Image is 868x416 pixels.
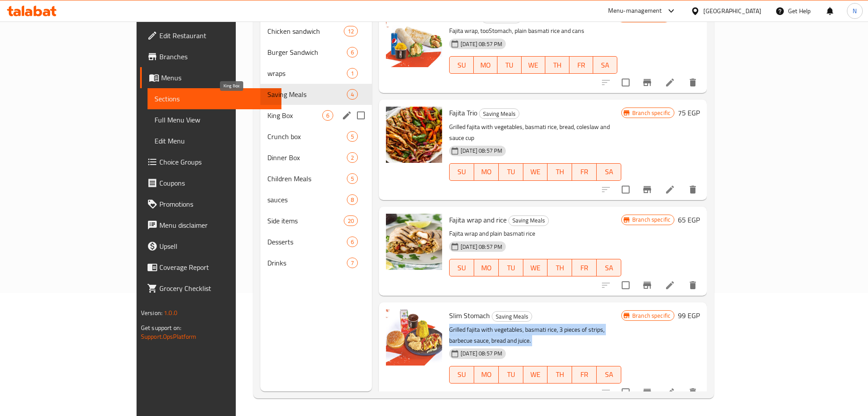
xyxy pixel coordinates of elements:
[347,133,357,141] span: 5
[260,105,372,126] div: King Box6edit
[551,262,569,274] span: TH
[572,163,597,181] button: FR
[457,147,506,155] span: [DATE] 08:57 PM
[260,21,372,42] div: Chicken sandwich12
[678,214,700,226] h6: 65 EGP
[665,77,675,88] a: Edit menu item
[347,194,358,205] div: items
[474,366,499,384] button: MO
[140,194,281,215] a: Promotions
[523,163,548,181] button: WE
[141,331,197,342] a: Support.OpsPlatform
[347,68,358,79] div: items
[637,72,658,93] button: Branch-specific-item
[576,262,593,274] span: FR
[344,217,357,225] span: 20
[637,382,658,403] button: Branch-specific-item
[347,196,357,204] span: 8
[141,322,181,334] span: Get support on:
[267,173,347,184] span: Children Meals
[260,231,372,252] div: Desserts6
[140,151,281,172] a: Choice Groups
[547,259,572,276] button: TH
[260,42,372,63] div: Burger Sandwich6
[159,157,274,167] span: Choice Groups
[608,6,662,16] div: Menu-management
[260,147,372,168] div: Dinner Box2
[449,228,621,239] p: Fajita wrap and plain basmati rice
[497,56,522,74] button: TU
[347,47,358,57] div: items
[347,258,358,268] div: items
[267,237,347,247] div: Desserts
[527,165,544,178] span: WE
[572,259,597,276] button: FR
[155,136,274,146] span: Edit Menu
[449,324,621,346] p: Grilled fajita with vegetables, basmati rice, 3 pieces of strips, barbecue sauce, bread and juice.
[267,47,347,57] span: Burger Sandwich
[682,72,703,93] button: delete
[141,307,162,319] span: Version:
[479,108,519,119] div: Saving Meals
[340,109,353,122] button: edit
[457,349,506,358] span: [DATE] 08:57 PM
[545,56,569,74] button: TH
[474,259,499,276] button: MO
[499,366,523,384] button: TU
[155,115,274,125] span: Full Menu View
[501,59,518,72] span: TU
[159,241,274,251] span: Upsell
[527,368,544,381] span: WE
[629,215,674,224] span: Branch specific
[344,215,358,226] div: items
[474,56,498,74] button: MO
[267,215,344,226] span: Side items
[616,383,635,402] span: Select to update
[148,130,281,151] a: Edit Menu
[576,368,593,381] span: FR
[616,180,635,199] span: Select to update
[502,165,520,178] span: TU
[479,109,519,119] span: Saving Meals
[267,68,347,79] span: wraps
[453,368,471,381] span: SU
[478,368,495,381] span: MO
[344,27,357,36] span: 12
[347,90,357,99] span: 4
[323,111,333,120] span: 6
[597,259,621,276] button: SA
[576,165,593,178] span: FR
[597,366,621,384] button: SA
[267,89,347,100] span: Saving Meals
[159,220,274,230] span: Menu disclaimer
[347,69,357,78] span: 1
[453,59,470,72] span: SU
[140,46,281,67] a: Branches
[453,262,471,274] span: SU
[508,215,549,226] div: Saving Meals
[665,280,675,290] a: Edit menu item
[260,189,372,210] div: sauces8
[386,11,442,67] img: wrap duet
[674,11,700,23] h6: 119 EGP
[637,179,658,200] button: Branch-specific-item
[593,56,617,74] button: SA
[267,258,347,268] span: Drinks
[347,173,358,184] div: items
[477,59,494,72] span: MO
[449,366,474,384] button: SU
[260,17,372,277] nav: Menu sections
[347,48,357,57] span: 6
[682,179,703,200] button: delete
[267,131,347,142] span: Crunch box
[600,368,618,381] span: SA
[502,262,520,274] span: TU
[629,109,674,117] span: Branch specific
[678,309,700,322] h6: 99 EGP
[637,275,658,296] button: Branch-specific-item
[457,243,506,251] span: [DATE] 08:57 PM
[161,72,274,83] span: Menus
